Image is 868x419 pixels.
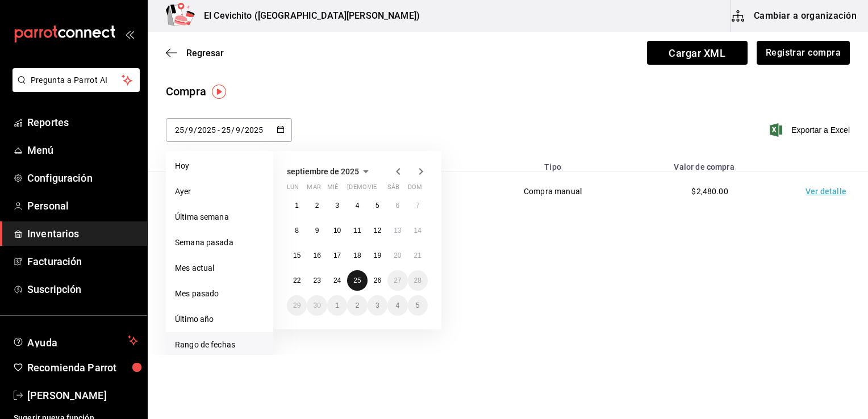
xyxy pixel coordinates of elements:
[327,245,347,266] button: 17 de septiembre de 2025
[166,332,273,358] li: Rango de fechas
[27,334,123,347] span: Ayuda
[287,245,307,266] button: 15 de septiembre de 2025
[408,220,428,241] button: 14 de septiembre de 2025
[395,202,399,209] abbr: 6 de septiembre de 2025
[244,125,264,135] input: Year
[27,170,138,186] span: Configuración
[287,183,299,195] abbr: lunes
[691,187,728,196] span: $2,480.00
[166,204,273,230] li: Última semana
[212,85,226,99] img: Tooltip marker
[408,195,428,216] button: 7 de septiembre de 2025
[307,270,327,291] button: 23 de septiembre de 2025
[287,295,307,316] button: 29 de septiembre de 2025
[408,245,428,266] button: 21 de septiembre de 2025
[375,202,379,209] abbr: 5 de septiembre de 2025
[368,183,377,195] abbr: viernes
[307,295,327,316] button: 30 de septiembre de 2025
[387,195,407,216] button: 6 de septiembre de 2025
[631,156,788,172] th: Valor de compra
[788,172,868,211] td: Ver detalle
[307,220,327,241] button: 9 de septiembre de 2025
[125,30,134,39] button: open_drawer_menu
[333,227,341,234] abbr: 10 de septiembre de 2025
[287,167,359,176] span: septiembre de 2025
[166,83,206,100] div: Compra
[287,165,373,178] button: septiembre de 2025
[27,282,138,297] span: Suscripción
[408,295,428,316] button: 5 de octubre de 2025
[333,276,341,284] abbr: 24 de septiembre de 2025
[197,125,216,135] input: Year
[375,301,379,309] abbr: 3 de octubre de 2025
[474,172,631,211] td: Compra manual
[166,48,224,58] button: Regresar
[307,183,320,195] abbr: martes
[295,202,299,209] abbr: 1 de septiembre de 2025
[387,295,407,316] button: 4 de octubre de 2025
[188,125,194,135] input: Month
[195,9,420,23] h3: El Cevichito ([GEOGRAPHIC_DATA][PERSON_NAME])
[166,179,273,204] li: Ayer
[327,183,338,195] abbr: miércoles
[186,48,224,58] span: Regresar
[27,143,138,158] span: Menú
[27,254,138,269] span: Facturación
[287,195,307,216] button: 1 de septiembre de 2025
[241,125,244,135] span: /
[293,252,301,259] abbr: 15 de septiembre de 2025
[166,307,273,332] li: Último año
[353,276,361,284] abbr: 25 de septiembre de 2025
[293,301,301,309] abbr: 29 de septiembre de 2025
[772,123,850,137] button: Exportar a Excel
[368,245,387,266] button: 19 de septiembre de 2025
[394,227,401,234] abbr: 13 de septiembre de 2025
[374,252,381,259] abbr: 19 de septiembre de 2025
[235,125,241,135] input: Month
[27,360,138,375] span: Recomienda Parrot
[31,74,122,86] span: Pregunta a Parrot AI
[218,125,220,135] span: -
[315,227,319,234] abbr: 9 de septiembre de 2025
[166,153,273,179] li: Hoy
[347,270,367,291] button: 25 de septiembre de 2025
[368,295,387,316] button: 3 de octubre de 2025
[12,68,140,92] button: Pregunta a Parrot AI
[408,183,422,195] abbr: domingo
[368,220,387,241] button: 12 de septiembre de 2025
[313,252,320,259] abbr: 16 de septiembre de 2025
[394,276,401,284] abbr: 27 de septiembre de 2025
[647,41,748,65] span: Cargar XML
[327,295,347,316] button: 1 de octubre de 2025
[8,82,140,94] a: Pregunta a Parrot AI
[347,245,367,266] button: 18 de septiembre de 2025
[221,125,231,135] input: Day
[387,270,407,291] button: 27 de septiembre de 2025
[287,270,307,291] button: 22 de septiembre de 2025
[394,252,401,259] abbr: 20 de septiembre de 2025
[307,195,327,216] button: 2 de septiembre de 2025
[313,301,320,309] abbr: 30 de septiembre de 2025
[185,125,188,135] span: /
[287,220,307,241] button: 8 de septiembre de 2025
[416,202,420,209] abbr: 7 de septiembre de 2025
[307,245,327,266] button: 16 de septiembre de 2025
[368,270,387,291] button: 26 de septiembre de 2025
[416,301,420,309] abbr: 5 de octubre de 2025
[414,227,422,234] abbr: 14 de septiembre de 2025
[327,195,347,216] button: 3 de septiembre de 2025
[353,227,361,234] abbr: 11 de septiembre de 2025
[166,281,273,307] li: Mes pasado
[356,202,360,209] abbr: 4 de septiembre de 2025
[347,295,367,316] button: 2 de octubre de 2025
[757,41,850,65] button: Registrar compra
[335,202,339,209] abbr: 3 de septiembre de 2025
[374,276,381,284] abbr: 26 de septiembre de 2025
[395,301,399,309] abbr: 4 de octubre de 2025
[414,276,422,284] abbr: 28 de septiembre de 2025
[333,252,341,259] abbr: 17 de septiembre de 2025
[315,202,319,209] abbr: 2 de septiembre de 2025
[293,276,301,284] abbr: 22 de septiembre de 2025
